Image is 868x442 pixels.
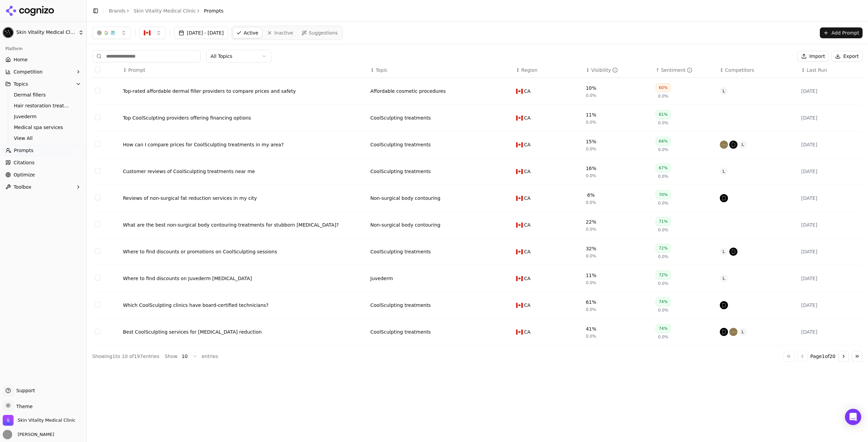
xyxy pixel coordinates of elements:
[524,222,531,228] span: CA
[95,222,100,227] button: Select row 129
[524,329,531,335] span: CA
[144,29,151,36] img: CA
[370,222,440,228] div: Non-surgical body contouring
[807,67,827,73] span: Last Run
[14,147,34,154] span: Prompts
[513,63,583,78] th: Region
[658,120,669,126] span: 0.0%
[3,66,84,77] button: Competition
[656,297,671,306] div: 74%
[658,227,669,233] span: 0.0%
[11,101,76,110] a: Hair restoration treatments
[516,115,523,121] img: CA flag
[134,7,196,14] a: Skin Vitality Medical Clinic
[165,353,178,360] span: Show
[586,253,596,259] span: 0.0%
[370,168,431,175] div: CoolSculpting treatments
[370,114,431,121] a: CoolSculpting treatments
[3,43,84,54] div: Platform
[174,27,228,39] button: [DATE] - [DATE]
[16,29,76,36] span: Skin Vitality Medical Clinic
[123,275,365,282] div: Where to find discounts on Juvederm [MEDICAL_DATA]
[586,173,596,178] span: 0.0%
[3,79,84,89] button: Topics
[11,133,76,143] a: View All
[586,325,596,332] div: 41%
[720,248,728,256] span: L
[123,141,365,148] a: How can I compare prices for CoolSculpting treatments in my area?
[14,124,73,131] span: Medical spa services
[14,387,35,394] span: Support
[586,120,596,125] span: 0.0%
[3,27,14,38] img: Skin Vitality Medical Clinic
[14,135,73,142] span: View All
[3,415,75,426] button: Open organization switcher
[586,146,596,152] span: 0.0%
[725,67,754,73] span: Competitors
[123,329,365,335] a: Best CoolSculpting services for [MEDICAL_DATA] reduction
[233,27,262,38] a: Active
[798,63,863,78] th: Last Run
[587,192,595,198] div: 6%
[586,200,596,205] span: 0.0%
[370,248,431,255] div: CoolSculpting treatments
[656,190,671,199] div: 70%
[3,145,84,156] a: Prompts
[656,271,671,279] div: 72%
[516,89,523,94] img: CA flag
[658,334,669,340] span: 0.0%
[123,195,365,202] a: Reviews of non-surgical fat reduction services in my city
[739,141,747,149] span: L
[524,141,531,148] span: CA
[801,302,860,309] div: [DATE]
[14,56,27,63] span: Home
[658,281,669,286] span: 0.0%
[720,194,728,202] img: dermapure
[661,67,692,73] div: Sentiment
[720,87,728,95] span: L
[516,276,523,281] img: CA flag
[586,334,596,339] span: 0.0%
[586,85,596,91] div: 10%
[516,142,523,147] img: CA flag
[95,88,100,93] button: Select row 114
[720,328,728,336] img: dermapure
[368,63,513,78] th: Topic
[95,195,100,200] button: Select row 76
[524,275,531,282] span: CA
[801,222,860,228] div: [DATE]
[516,169,523,174] img: CA flag
[516,330,523,335] img: CA flag
[14,102,73,109] span: Hair restoration treatments
[801,275,860,282] div: [DATE]
[370,88,446,94] div: Affordable cosmetic procedures
[95,302,100,307] button: Select row 93
[586,218,596,225] div: 22%
[11,90,76,100] a: Dermal fillers
[370,302,431,309] a: CoolSculpting treatments
[586,165,596,172] div: 16%
[586,227,596,232] span: 0.0%
[720,67,796,73] div: ↕Competitors
[95,141,100,147] button: Select row 30
[95,275,100,280] button: Select row 56
[516,223,523,228] img: CA flag
[123,168,365,175] a: Customer reviews of CoolSculpting treatments near me
[123,222,365,228] a: What are the best non-surgical body contouring treatments for stubborn [MEDICAL_DATA]?
[801,88,860,94] div: [DATE]
[15,432,54,438] span: [PERSON_NAME]
[845,409,861,425] div: Open Intercom Messenger
[524,302,531,309] span: CA
[801,67,860,73] div: ↕Last Run
[123,67,365,73] div: ↕Prompt
[586,245,596,252] div: 32%
[656,217,671,226] div: 71%
[95,329,100,334] button: Select row 75
[586,138,596,145] div: 15%
[720,274,728,282] span: L
[656,110,671,119] div: 61%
